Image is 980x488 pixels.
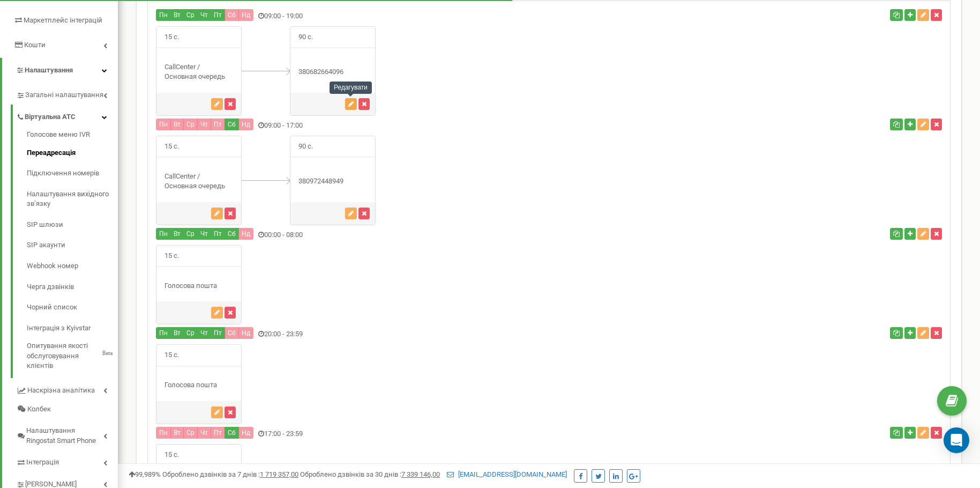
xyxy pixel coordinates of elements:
span: Налаштування [25,66,73,74]
div: Open Intercom Messenger [944,427,969,453]
a: [EMAIL_ADDRESS][DOMAIN_NAME] [447,470,567,478]
button: Вт [170,9,184,21]
span: Колбек [27,404,51,415]
button: Пн [156,228,171,240]
button: Вт [170,427,184,439]
button: Пн [156,119,171,130]
button: Вт [170,228,184,240]
button: Чт [197,9,211,21]
div: 17:00 - 23:59 [148,427,683,441]
a: Інтеграція [16,450,118,472]
button: Ср [183,228,198,240]
button: Сб [225,9,239,21]
a: Webhook номер [27,256,118,277]
a: SIP акаунти [27,235,118,256]
div: Голосова пошта [156,380,241,390]
button: Вт [170,119,184,130]
div: CallCenter / Основная очередь [156,172,241,191]
div: CallCenter / Основная очередь [156,62,241,82]
span: Наскрізна аналітика [27,386,95,396]
div: 09:00 - 17:00 [148,119,683,133]
span: 15 с. [156,136,187,157]
span: Загальні налаштування [25,90,103,100]
button: Сб [225,119,239,130]
a: Черга дзвінків [27,277,118,298]
span: Маркетплейс інтеграцій [24,16,102,24]
button: Сб [225,228,239,240]
button: Ср [183,9,198,21]
span: 99,989% [129,470,161,478]
span: 90 с. [290,27,321,48]
a: SIP шлюзи [27,215,118,235]
div: Редагувати [330,82,372,94]
span: Віртуальна АТС [25,112,76,122]
a: Налаштування [2,58,118,83]
button: Вт [170,327,184,339]
button: Пт [211,327,225,339]
u: 1 719 357,00 [260,470,298,478]
button: Сб [225,327,239,339]
button: Пн [156,427,171,439]
a: Загальні налаштування [16,83,118,105]
a: Чорний список [27,297,118,318]
a: Наскрізна аналітика [16,378,118,400]
button: Пн [156,9,171,21]
button: Пт [211,228,225,240]
span: Оброблено дзвінків за 30 днів : [300,470,440,478]
button: Нд [238,228,253,240]
button: Ср [183,327,198,339]
button: Чт [197,427,211,439]
button: Пт [211,9,225,21]
span: 15 с. [156,445,187,465]
div: 380682664096 [290,67,375,77]
a: Переадресація [27,143,118,164]
span: 90 с. [290,136,321,157]
span: Кошти [24,41,46,49]
span: 15 с. [156,345,187,366]
button: Чт [197,119,211,130]
button: Чт [197,228,211,240]
button: Ср [183,119,198,130]
a: Підключення номерів [27,163,118,184]
div: 20:00 - 23:59 [148,327,683,342]
a: Колбек [16,400,118,419]
button: Нд [238,327,253,339]
button: Сб [225,427,239,439]
u: 7 339 146,00 [401,470,440,478]
a: Налаштування вихідного зв’язку [27,184,118,215]
a: Інтеграція з Kyivstar [27,318,118,339]
a: Голосове меню IVR [27,130,118,143]
button: Пт [211,119,225,130]
div: 00:00 - 08:00 [148,228,683,242]
span: 15 с. [156,27,187,48]
a: Опитування якості обслуговування клієнтівBeta [27,338,118,371]
button: Нд [238,427,253,439]
div: Голосова пошта [156,281,241,291]
a: Віртуальна АТС [16,105,118,127]
span: 15 с. [156,246,187,267]
button: Нд [238,9,253,21]
a: Налаштування Ringostat Smart Phone [16,418,118,450]
span: Інтеграція [26,457,59,468]
div: 380972448949 [290,176,375,187]
span: Оброблено дзвінків за 7 днів : [162,470,298,478]
button: Нд [238,119,253,130]
button: Пн [156,327,171,339]
button: Чт [197,327,211,339]
button: Ср [183,427,198,439]
button: Пт [211,427,225,439]
div: 09:00 - 19:00 [148,9,683,24]
span: Налаштування Ringostat Smart Phone [26,426,103,446]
